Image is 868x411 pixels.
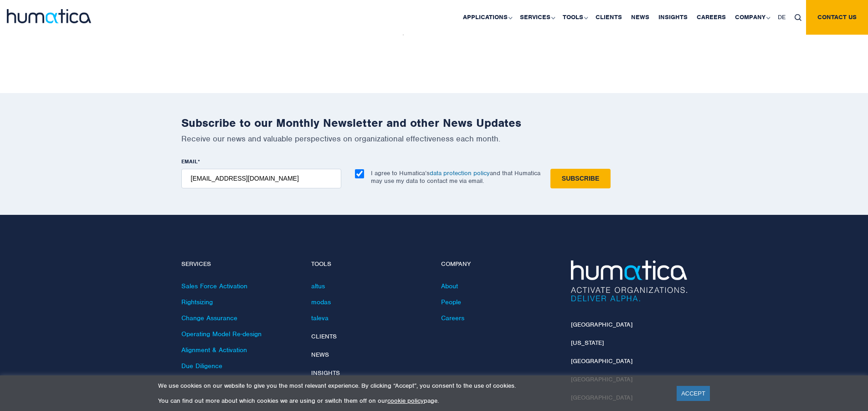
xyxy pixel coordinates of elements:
[181,362,222,370] a: Due Diligence
[795,14,801,21] img: search_icon
[550,169,611,188] input: Subscribe
[441,314,464,322] a: Careers
[7,9,91,23] img: logo
[677,386,710,401] a: ACCEPT
[311,314,329,322] a: taleva
[158,382,665,390] p: We use cookies on our website to give you the most relevant experience. By clicking “Accept”, you...
[571,357,632,365] a: [GEOGRAPHIC_DATA]
[181,298,213,306] a: Rightsizing
[311,333,337,340] a: Clients
[158,397,665,405] p: You can find out more about which cookies we are using or switch them off on our page.
[355,169,364,178] input: I agree to Humatica’sdata protection policyand that Humatica may use my data to contact me via em...
[181,116,687,130] h2: Subscribe to our Monthly Newsletter and other News Updates
[441,282,458,290] a: About
[371,169,540,185] p: I agree to Humatica’s and that Humatica may use my data to contact me via email.
[311,369,340,377] a: Insights
[778,13,786,21] span: DE
[181,260,298,268] h4: Services
[181,134,687,144] p: Receive our news and valuable perspectives on organizational effectiveness each month.
[571,321,632,328] a: [GEOGRAPHIC_DATA]
[181,158,198,165] span: EMAIL
[181,330,262,338] a: Operating Model Re-design
[571,339,604,347] a: [US_STATE]
[441,260,557,268] h4: Company
[181,169,341,188] input: name@company.com
[571,260,687,302] img: Humatica
[441,298,461,306] a: People
[181,282,247,290] a: Sales Force Activation
[181,314,237,322] a: Change Assurance
[311,260,427,268] h4: Tools
[430,169,490,177] a: data protection policy
[311,282,325,290] a: altus
[311,351,329,359] a: News
[387,397,424,405] a: cookie policy
[311,298,331,306] a: modas
[181,346,247,354] a: Alignment & Activation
